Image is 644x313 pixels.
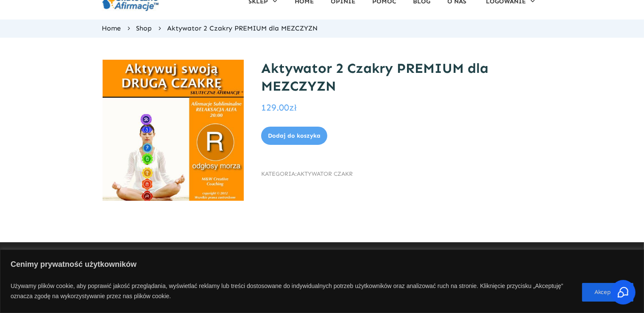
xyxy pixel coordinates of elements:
bdi: 129.00 [261,102,297,113]
img: Aktywator 2 Czakry PREMIUM dla MEZCZYZN [103,60,244,201]
a: Home [102,22,121,35]
span: Kategoria: [261,169,542,179]
button: Akceptuję [582,283,633,302]
span: zł [289,102,297,113]
p: Używamy plików cookie, aby poprawić jakość przeglądania, wyświetlać reklamy lub treści dostosowan... [11,279,576,306]
span: Home [102,24,121,32]
button: Dodaj do koszyka [261,127,327,145]
h1: Aktywator 2 Czakry PREMIUM dla MEZCZYZN [261,60,542,95]
a: Shop [137,22,152,35]
span: Aktywator 2 Czakry PREMIUM dla MEZCZYZN [167,22,318,35]
span: Shop [137,24,152,32]
a: AKTYWATOR CZAKR [297,170,353,177]
p: Cenimy prywatność użytkowników [11,257,633,274]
